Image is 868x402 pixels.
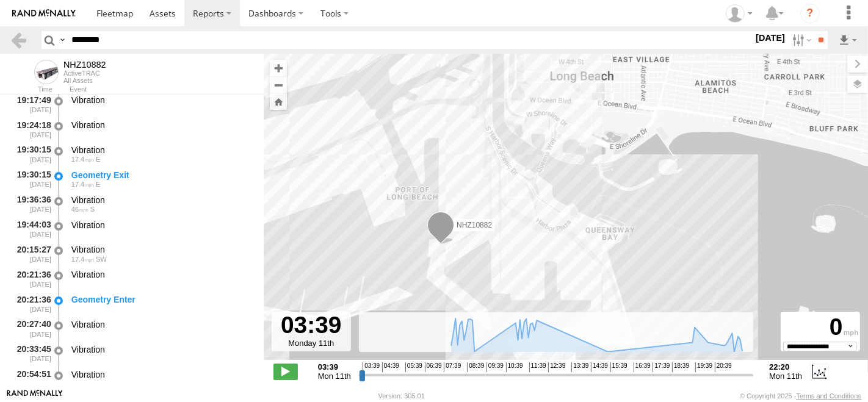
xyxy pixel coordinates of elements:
[672,362,689,372] span: 18:39
[722,4,757,23] div: Zulema McIntosch
[10,317,52,340] div: 20:27:40 [DATE]
[10,243,52,265] div: 20:15:27 [DATE]
[363,362,380,372] span: 03:39
[425,362,442,372] span: 06:39
[10,118,52,140] div: 19:24:18 [DATE]
[71,95,252,106] div: Vibration
[96,181,100,188] span: Heading: 98
[10,342,52,365] div: 20:33:45 [DATE]
[71,220,252,231] div: Vibration
[63,77,106,84] div: All Assets
[740,392,861,400] div: © Copyright 2025 -
[548,362,565,372] span: 12:39
[12,9,76,18] img: rand-logo.svg
[783,314,858,342] div: 0
[10,218,52,240] div: 19:44:03 [DATE]
[769,371,802,381] span: Mon 11th Aug 2025
[71,269,252,280] div: Vibration
[57,31,67,49] label: Search Query
[405,362,422,372] span: 05:39
[10,87,52,93] div: Time
[653,362,670,372] span: 17:39
[444,362,461,372] span: 07:39
[10,93,52,116] div: 19:17:49 [DATE]
[71,244,252,255] div: Vibration
[270,76,287,93] button: Zoom out
[800,4,820,23] i: ?
[10,292,52,315] div: 20:21:36 [DATE]
[571,362,588,372] span: 13:39
[270,93,287,110] button: Zoom Home
[506,362,523,372] span: 10:39
[486,362,504,372] span: 09:39
[270,60,287,76] button: Zoom in
[71,156,94,163] span: 17.4
[753,31,787,45] label: [DATE]
[96,156,100,163] span: Heading: 98
[318,371,351,381] span: Mon 11th Aug 2025
[90,206,95,213] span: Heading: 179
[318,362,351,371] strong: 03:39
[634,362,651,372] span: 16:39
[10,31,27,49] a: Back to previous Page
[70,87,264,93] div: Event
[457,221,492,229] span: NHZ10882
[273,364,298,379] label: Play/Stop
[695,362,712,372] span: 19:39
[10,367,52,390] div: 20:54:51 [DATE]
[467,362,484,372] span: 08:39
[797,392,861,400] a: Terms and Conditions
[71,181,94,188] span: 17.4
[10,168,52,190] div: 19:30:15 [DATE]
[71,294,252,305] div: Geometry Enter
[769,362,802,371] strong: 22:20
[378,392,425,400] div: Version: 305.01
[715,362,732,372] span: 20:39
[71,344,252,355] div: Vibration
[10,193,52,215] div: 19:36:36 [DATE]
[7,390,63,402] a: Visit our Website
[837,31,858,49] label: Export results as...
[71,369,252,380] div: Vibration
[382,362,399,372] span: 04:39
[71,120,252,131] div: Vibration
[63,60,106,70] div: NHZ10882 - View Asset History
[591,362,608,372] span: 14:39
[71,145,252,156] div: Vibration
[10,268,52,290] div: 20:21:36 [DATE]
[63,70,106,77] div: ActiveTRAC
[71,319,252,330] div: Vibration
[71,256,94,263] span: 17.4
[10,143,52,165] div: 19:30:15 [DATE]
[787,31,814,49] label: Search Filter Options
[610,362,627,372] span: 15:39
[529,362,546,372] span: 11:39
[71,206,89,213] span: 46
[96,256,107,263] span: Heading: 204
[71,195,252,206] div: Vibration
[71,170,252,181] div: Geometry Exit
